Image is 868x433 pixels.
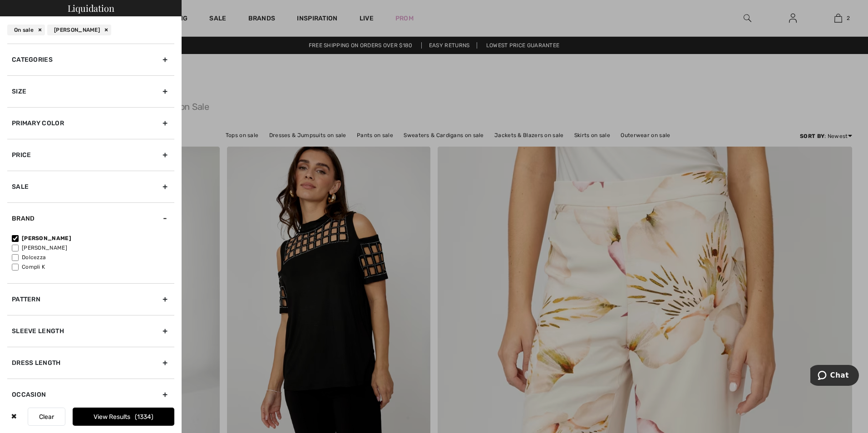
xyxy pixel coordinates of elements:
div: Sale [7,171,174,202]
label: [PERSON_NAME] [12,244,174,252]
input: Compli K [12,264,19,271]
button: View Results1334 [73,408,174,426]
div: Brand [7,202,174,234]
button: Clear [28,408,65,426]
div: [PERSON_NAME] [47,25,111,35]
div: Size [7,75,174,107]
iframe: Opens a widget where you can chat to one of our agents [810,365,859,388]
div: Pattern [7,283,174,315]
label: Dolcezza [12,253,174,261]
div: Sleeve length [7,315,174,347]
label: [PERSON_NAME] [12,234,174,242]
div: On sale [7,25,45,35]
div: Price [7,139,174,171]
label: Compli K [12,263,174,271]
div: ✖ [7,408,20,426]
div: Categories [7,44,174,75]
input: [PERSON_NAME] [12,235,19,242]
div: Primary Color [7,107,174,139]
input: Dolcezza [12,254,19,261]
div: Occasion [7,379,174,410]
span: 1334 [135,413,153,421]
div: Dress Length [7,347,174,379]
input: [PERSON_NAME] [12,245,19,251]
